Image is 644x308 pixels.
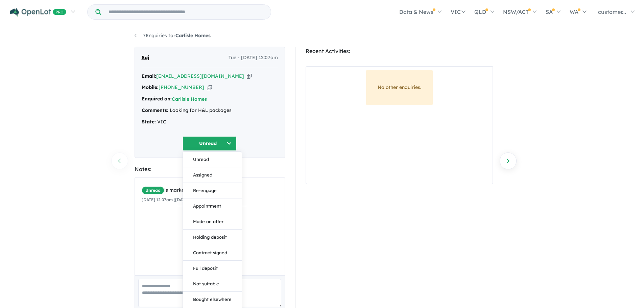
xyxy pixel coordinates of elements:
[183,276,242,292] button: Not suitable
[135,165,285,174] div: Notes:
[229,54,278,62] span: Tue - [DATE] 12:07am
[183,292,242,307] button: Bought elsewhere
[135,32,510,40] nav: breadcrumb
[183,198,242,214] button: Appointment
[135,32,211,39] a: 7Enquiries forCarlisle Homes
[142,84,159,90] strong: Mobile:
[247,73,252,80] button: Copy
[172,96,207,102] a: Carlisle Homes
[598,8,626,15] span: customer...
[183,245,242,261] button: Contract signed
[142,107,168,113] strong: Comments:
[306,47,493,56] div: Recent Activities:
[183,214,242,230] button: Made an offer
[102,5,269,19] input: Try estate name, suburb, builder or developer
[142,118,278,126] div: VIC
[142,186,164,194] span: Unread
[142,119,156,125] strong: State:
[142,197,190,202] small: [DATE] 12:07am ([DATE])
[183,167,242,183] button: Assigned
[156,73,244,79] a: [EMAIL_ADDRESS][DOMAIN_NAME]
[142,106,278,115] div: Looking for H&L packages
[10,8,66,17] img: Openlot PRO Logo White
[183,261,242,276] button: Full deposit
[142,73,156,79] strong: Email:
[172,96,207,103] button: Carlisle Homes
[183,136,237,151] button: Unread
[142,186,283,194] div: is marked.
[366,70,433,105] div: No other enquiries.
[207,84,212,91] button: Copy
[183,183,242,198] button: Re-engage
[183,152,242,167] button: Unread
[159,84,204,90] a: [PHONE_NUMBER]
[183,230,242,245] button: Holding deposit
[142,96,172,102] strong: Enquired on:
[142,54,149,62] span: Saj
[175,32,211,39] strong: Carlisle Homes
